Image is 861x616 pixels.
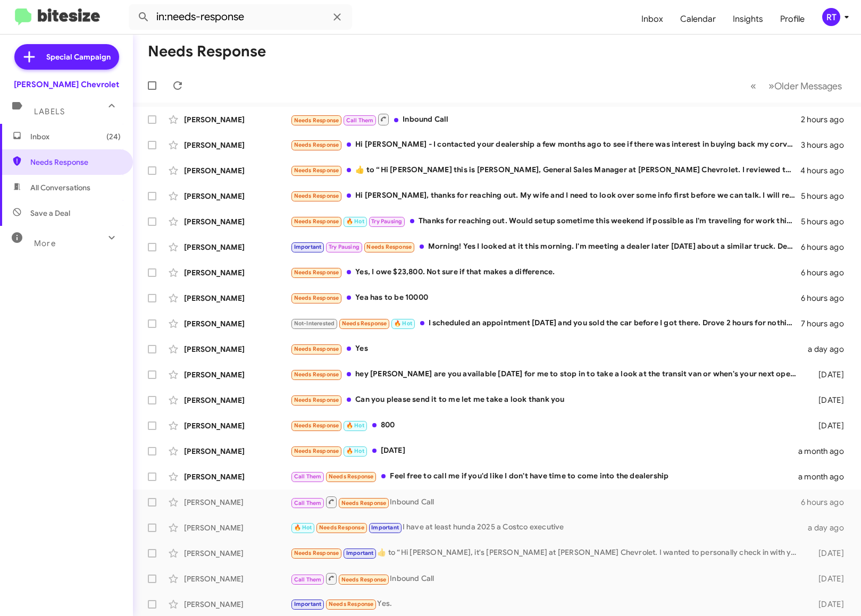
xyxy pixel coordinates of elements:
[801,216,852,227] div: 5 hours ago
[371,524,399,531] span: Important
[804,599,852,610] div: [DATE]
[800,165,852,176] div: 4 hours ago
[184,573,290,584] div: [PERSON_NAME]
[346,117,374,124] span: Call Them
[184,548,290,559] div: [PERSON_NAME]
[804,344,852,355] div: a day ago
[294,371,339,378] span: Needs Response
[329,473,374,480] span: Needs Response
[804,573,852,584] div: [DATE]
[184,369,290,380] div: [PERSON_NAME]
[30,208,70,218] span: Save a Deal
[184,191,290,201] div: [PERSON_NAME]
[290,343,804,355] div: Yes
[290,572,804,585] div: Inbound Call
[672,4,724,35] a: Calendar
[184,165,290,176] div: [PERSON_NAME]
[768,79,774,92] span: »
[294,141,339,148] span: Needs Response
[633,4,672,35] a: Inbox
[184,344,290,355] div: [PERSON_NAME]
[329,243,360,250] span: Try Pausing
[346,218,364,225] span: 🔥 Hot
[774,80,842,92] span: Older Messages
[341,500,387,507] span: Needs Response
[184,242,290,252] div: [PERSON_NAME]
[290,470,798,483] div: Feel free to call me if you'd like I don't have time to come into the dealership
[772,4,813,35] a: Profile
[184,522,290,533] div: [PERSON_NAME]
[294,500,322,507] span: Call Them
[184,395,290,406] div: [PERSON_NAME]
[341,576,387,583] span: Needs Response
[342,320,387,327] span: Needs Response
[290,164,800,176] div: ​👍​ to “ Hi [PERSON_NAME] this is [PERSON_NAME], General Sales Manager at [PERSON_NAME] Chevrolet...
[319,524,364,531] span: Needs Response
[30,157,121,167] span: Needs Response
[184,318,290,329] div: [PERSON_NAME]
[801,318,852,329] div: 7 hours ago
[184,471,290,482] div: [PERSON_NAME]
[294,345,339,352] span: Needs Response
[30,182,90,193] span: All Conversations
[290,139,801,151] div: Hi [PERSON_NAME] - I contacted your dealership a few months ago to see if there was interest in b...
[184,420,290,431] div: [PERSON_NAME]
[294,294,339,301] span: Needs Response
[294,576,322,583] span: Call Them
[148,43,266,60] h1: Needs Response
[798,471,852,482] div: a month ago
[346,422,364,429] span: 🔥 Hot
[14,79,119,90] div: [PERSON_NAME] Chevrolet
[184,497,290,508] div: [PERSON_NAME]
[822,8,840,26] div: RT
[290,598,804,610] div: Yes.
[290,495,801,509] div: Inbound Call
[290,241,801,253] div: Morning! Yes I looked at it this morning. I'm meeting a dealer later [DATE] about a similar truck...
[804,548,852,559] div: [DATE]
[106,131,121,142] span: (24)
[294,396,339,403] span: Needs Response
[294,320,335,327] span: Not-Interested
[394,320,412,327] span: 🔥 Hot
[184,446,290,457] div: [PERSON_NAME]
[804,420,852,431] div: [DATE]
[346,448,364,454] span: 🔥 Hot
[290,521,804,534] div: I have at least hunda 2025 a Costco executive
[294,243,322,250] span: Important
[294,550,339,556] span: Needs Response
[290,317,801,330] div: I scheduled an appointment [DATE] and you sold the car before I got there. Drove 2 hours for noth...
[290,445,798,457] div: [DATE]
[14,44,119,70] a: Special Campaign
[184,114,290,125] div: [PERSON_NAME]
[294,167,339,174] span: Needs Response
[129,4,352,30] input: Search
[184,293,290,303] div: [PERSON_NAME]
[184,267,290,278] div: [PERSON_NAME]
[184,599,290,610] div: [PERSON_NAME]
[804,395,852,406] div: [DATE]
[290,215,801,227] div: Thanks for reaching out. Would setup sometime this weekend if possible as I'm traveling for work ...
[745,75,848,97] nav: Page navigation example
[46,52,111,62] span: Special Campaign
[801,191,852,201] div: 5 hours ago
[366,243,412,250] span: Needs Response
[813,8,849,26] button: RT
[30,131,121,142] span: Inbox
[724,4,772,35] a: Insights
[329,601,374,607] span: Needs Response
[294,448,339,454] span: Needs Response
[294,269,339,276] span: Needs Response
[290,266,801,279] div: Yes, I owe $23,800. Not sure if that makes a difference.
[294,192,339,199] span: Needs Response
[294,601,322,607] span: Important
[744,75,763,97] button: Previous
[801,242,852,252] div: 6 hours ago
[34,107,65,116] span: Labels
[184,216,290,227] div: [PERSON_NAME]
[801,114,852,125] div: 2 hours ago
[184,140,290,150] div: [PERSON_NAME]
[801,293,852,303] div: 6 hours ago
